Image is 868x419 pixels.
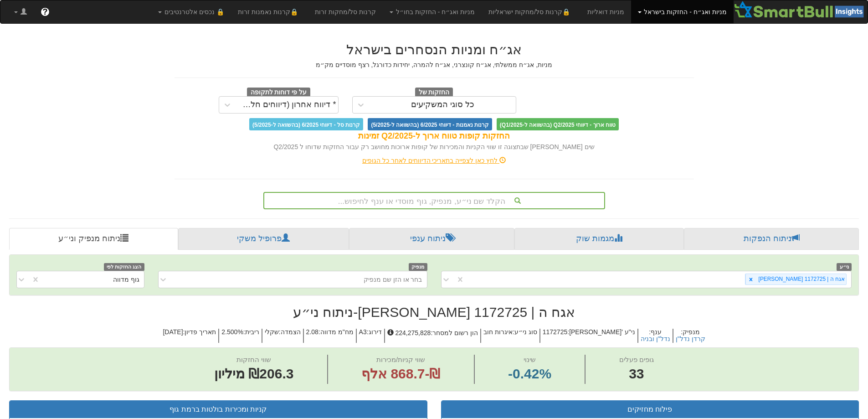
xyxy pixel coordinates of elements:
a: מניות דואליות [580,0,631,23]
font: מניות ואג״ח - החזקות בחו״ל [396,8,475,16]
font: בחר או הזן שם מנפיק [364,276,422,283]
a: מניות ואג״ח - החזקות בחו״ל [383,0,482,23]
a: מניות ואג״ח - החזקות בישראל [631,0,734,23]
font: קניות ומכירות בולטות ברמת גוף [169,405,267,413]
font: ענף [651,328,662,336]
font: שווי החזקות [236,356,271,363]
font: 33 [629,366,644,381]
font: 224,275,828 [395,329,431,336]
font: החזקות של [419,88,450,95]
font: : [567,328,569,336]
font: איגרות חוב [483,328,513,336]
font: פילוח מחזיקים [627,405,672,413]
font: מניות, אג״ח ממשלתי, אג״ח קונצרני, אג״ח להמרה, יחידות כדורגל, רצף מוסדיים מק״מ [316,61,552,68]
a: ניתוח הנפקות [684,228,859,250]
font: שים [PERSON_NAME] שבתצוגה זו שווי הקניות והמכירות של קופות ארוכות מחושב רק עבור החזקות שדוחו ל Q2... [273,143,594,150]
font: ניתוח הנפקות [744,234,791,243]
font: דירוג [369,328,382,336]
font: לחץ כאן לצפייה בתאריכי הדיווחים לאחר כל הגופים [362,157,498,164]
button: נדל"ן ובניה [641,336,670,342]
font: תאריך פדיון [185,328,216,336]
font: הון רשום למסחר [432,329,478,336]
font: A3 [359,328,367,336]
font: 1172725 [543,328,568,336]
font: [PERSON_NAME] אגח ה | 1172725 [358,305,575,320]
a: 🔒 נכסים אלטרנטיבים [151,0,231,23]
font: מגמות שוק [576,234,614,243]
font: קרנות סל/מחקות זרות [315,8,376,16]
font: : [183,328,185,336]
font: קרנות סל/מחקות ישראליות [488,8,562,16]
font: מח"מ מדווה [320,328,354,336]
font: 🔒 [562,8,570,16]
font: [PERSON_NAME] אגח ה | 1172725 [759,276,845,282]
font: ניתוח מנפיק וני״ע [58,234,120,243]
a: ? [34,0,56,23]
font: קרדן נדל"ן [676,335,705,342]
font: שינוי [524,356,536,363]
font: ני״ע [840,264,849,269]
font: ? [42,7,47,16]
font: נדל"ן ובניה [641,335,670,342]
a: ניתוח ענפי [349,228,515,250]
img: סמארטבול [734,0,868,19]
font: - [353,305,358,320]
font: מנפיק [411,264,424,269]
font: קרנות נאמנות - דיווחי 6/2025 (בהשוואה ל-5/2025) [371,121,488,128]
font: 🔒 [290,8,298,16]
font: ₪-868.7 אלף [361,366,440,381]
font: על פי דוחות לתקופה [251,88,307,95]
a: 🔒קרנות סל/מחקות ישראליות [482,0,580,23]
font: [DATE] [163,328,183,336]
font: ניתוח ני״ע [293,305,353,320]
font: הקלד שם ני״ע, מנפיק, גוף מוסדי או ענף לחיפוש... [338,197,505,206]
button: קרדן נדל"ן [676,336,705,342]
font: אג״ח ומניות הנסחרים בישראל [346,42,522,57]
font: הצמדה [281,328,301,336]
font: קרנות סל - דיווחי 6/2025 (בהשוואה ל-5/2025) [252,121,360,128]
font: [PERSON_NAME]' ני"ע [569,328,635,336]
a: ניתוח מנפיק וני״ע [9,228,178,250]
font: ניתוח ענפי [410,234,446,243]
font: : [513,328,514,336]
font: גופים פעלים [619,356,654,363]
font: מניות ואג״ח - החזקות בישראל [644,8,726,16]
a: קרנות סל/מחקות זרות [308,0,383,23]
font: : [431,329,432,336]
font: ריבית [245,328,259,336]
font: טווח ארוך - דיווחי Q2/2025 (בהשוואה ל-Q1/2025) [500,121,616,128]
font: : [681,328,683,336]
font: * דיווח אחרון (דיווחים חלקיים) [233,100,336,109]
font: שווי קניות/מכירות [376,356,425,363]
font: שקלי [265,328,279,336]
font: סוג ני״ע [514,328,537,336]
a: מגמות שוק [514,228,684,250]
font: : [649,328,651,336]
a: פרופיל משקי [178,228,349,250]
font: : [318,328,320,336]
font: : [243,328,245,336]
font: כל סוגי המשקיעים [411,100,474,109]
font: החזקות קופות טווח ארוך ל-Q2/2025 זמינות [358,131,510,140]
font: קרנות נאמנות זרות [238,8,290,16]
font: ₪206.3 מיליון [214,366,293,381]
font: : [279,328,281,336]
font: 🔒 נכסים אלטרנטיבים [164,8,224,16]
font: 2.08 [306,328,318,336]
font: פרופיל משקי [237,234,282,243]
font: 2.500% [221,328,243,336]
font: ‎-0.42% [508,366,551,381]
font: מנפיק [683,328,700,336]
font: מניות דואליות [587,8,624,16]
font: גוף מדווה [113,276,139,283]
font: הצג החזקות לפי [107,264,141,269]
font: : [367,328,369,336]
a: 🔒קרנות נאמנות זרות [231,0,308,23]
